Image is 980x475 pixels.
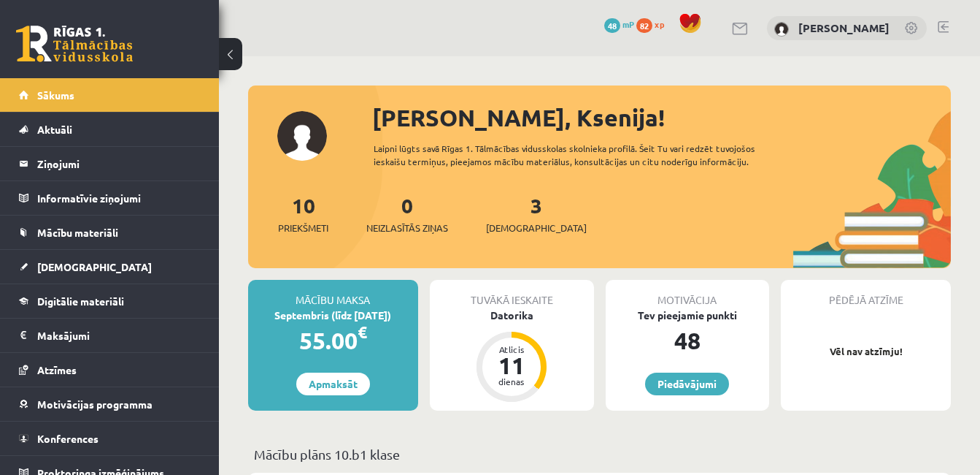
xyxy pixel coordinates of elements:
[19,78,201,112] a: Sākums
[37,147,201,180] legend: Ziņojumi
[358,322,367,343] span: €
[16,26,133,62] a: Rīgas 1. Tālmācības vidusskola
[278,221,328,235] span: Priekšmeti
[645,373,729,395] a: Piedāvājumi
[37,432,99,445] span: Konferences
[19,422,201,455] a: Konferences
[19,181,201,215] a: Informatīvie ziņojumi
[636,18,652,33] span: 82
[655,18,664,30] span: xp
[372,100,951,135] div: [PERSON_NAME], Ksenija!
[19,113,201,146] a: Aktuāli
[19,216,201,249] a: Mācību materiāli
[248,280,418,308] div: Mācību maksa
[606,323,770,358] div: 48
[248,323,418,358] div: 55.00
[37,123,72,136] span: Aktuāli
[19,319,201,352] a: Maksājumi
[604,18,634,30] a: 48 mP
[37,181,201,215] legend: Informatīvie ziņojumi
[278,192,328,235] a: 10Priekšmeti
[37,88,74,102] span: Sākums
[490,377,533,386] div: dienas
[774,22,789,37] img: Ksenija Alne
[606,308,770,323] div: Tev pieejamie punkti
[19,387,201,421] a: Motivācijas programma
[636,18,671,30] a: 82 xp
[430,280,594,308] div: Tuvākā ieskaite
[490,345,533,354] div: Atlicis
[37,260,152,273] span: [DEMOGRAPHIC_DATA]
[788,344,944,359] p: Vēl nav atzīmju!
[296,373,370,395] a: Apmaksāt
[486,221,587,235] span: [DEMOGRAPHIC_DATA]
[374,142,795,168] div: Laipni lūgts savā Rīgas 1. Tālmācības vidusskolas skolnieka profilā. Šeit Tu vari redzēt tuvojošo...
[606,280,770,308] div: Motivācija
[37,398,153,411] span: Motivācijas programma
[37,363,77,376] span: Atzīmes
[430,308,594,404] a: Datorika Atlicis 11 dienas
[37,294,124,308] span: Digitālie materiāli
[430,308,594,323] div: Datorika
[604,18,620,33] span: 48
[366,192,448,235] a: 0Neizlasītās ziņas
[19,353,201,387] a: Atzīmes
[366,221,448,235] span: Neizlasītās ziņas
[490,354,533,377] div: 11
[781,280,951,308] div: Pēdējā atzīme
[19,147,201,180] a: Ziņojumi
[622,18,634,30] span: mP
[37,319,201,352] legend: Maksājumi
[254,444,945,464] p: Mācību plāns 10.b1 klase
[798,20,890,35] a: [PERSON_NAME]
[486,192,587,235] a: 3[DEMOGRAPHIC_DATA]
[19,284,201,318] a: Digitālie materiāli
[248,308,418,323] div: Septembris (līdz [DATE])
[19,250,201,284] a: [DEMOGRAPHIC_DATA]
[37,226,118,239] span: Mācību materiāli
